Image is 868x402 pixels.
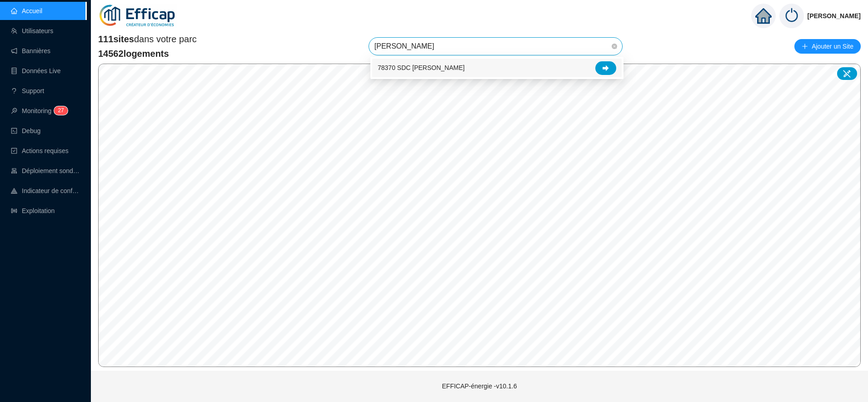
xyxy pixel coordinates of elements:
[378,63,464,73] span: 78370 SDC [PERSON_NAME]
[755,8,772,24] span: home
[99,64,860,367] canvas: Map
[11,187,80,194] a: heat-mapIndicateur de confort
[11,87,44,94] a: questionSupport
[11,127,40,134] a: codeDebug
[58,107,61,114] span: 2
[612,44,617,49] span: close-circle
[11,148,17,154] span: check-square
[98,33,197,45] span: dans votre parc
[54,106,67,115] sup: 27
[779,4,804,28] img: power
[808,1,861,30] span: [PERSON_NAME]
[11,67,61,74] a: databaseDonnées Live
[11,107,65,114] a: monitorMonitoring27
[98,47,197,60] span: 14562 logements
[794,39,861,54] button: Ajouter un Site
[98,34,134,44] span: 111 sites
[11,167,80,174] a: clusterDéploiement sondes
[22,147,69,154] span: Actions requises
[11,47,50,55] a: notificationBannières
[11,207,55,214] a: slidersExploitation
[802,43,808,50] span: plus
[442,382,517,390] span: EFFICAP-énergie - v10.1.6
[11,27,53,35] a: teamUtilisateurs
[11,7,42,15] a: homeAccueil
[61,107,64,114] span: 7
[372,59,622,77] div: 78370 SDC Brigitte
[812,40,853,53] span: Ajouter un Site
